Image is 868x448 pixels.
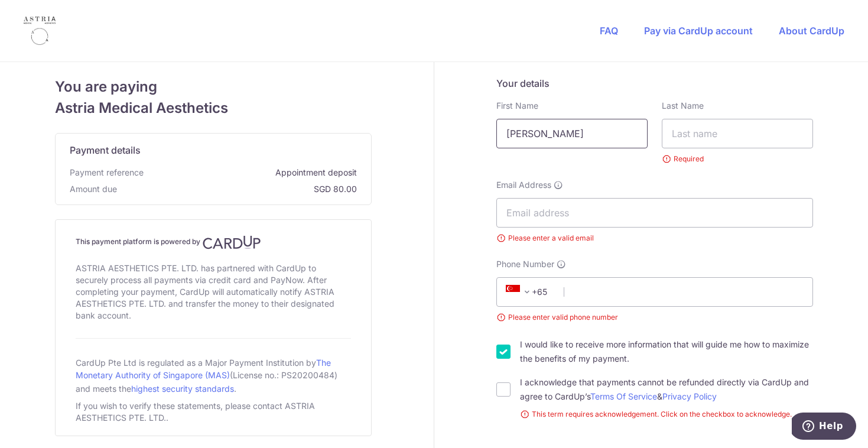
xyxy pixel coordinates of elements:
span: Payment reference [70,167,144,178]
a: Privacy Policy [662,391,717,401]
iframe: Opens a widget where you can find more information [792,413,856,442]
label: I would like to receive more information that will guide me how to maximize the benefits of my pa... [520,337,813,366]
span: +65 [502,285,555,299]
div: CardUp Pte Ltd is regulated as a Major Payment Institution by (License no.: PS20200484) and meets... [76,353,351,398]
div: ASTRIA AESTHETICS PTE. LTD. has partnered with CardUp to securely process all payments via credit... [76,260,351,324]
span: Appointment deposit [148,167,357,178]
h5: Your details [496,76,813,90]
div: If you wish to verify these statements, please contact ASTRIA AESTHETICS PTE. LTD.. [76,398,351,426]
span: Payment details [70,143,141,157]
span: Email Address [496,179,551,191]
small: This term requires acknowledgement. Click on the checkbox to acknowledge. [520,408,813,420]
img: CardUp [203,235,261,249]
h4: This payment platform is powered by [76,235,351,249]
label: First Name [496,100,538,112]
a: Terms Of Service [590,391,657,401]
a: About CardUp [779,25,844,37]
label: I acknowledge that payments cannot be refunded directly via CardUp and agree to CardUp’s & [520,375,813,404]
span: You are paying [55,76,372,98]
input: First name [496,119,648,148]
span: Astria Medical Aesthetics [55,98,372,119]
input: Email address [496,198,813,228]
a: Pay via CardUp account [644,25,753,37]
label: Last Name [662,100,704,112]
a: FAQ [600,25,618,37]
span: SGD 80.00 [122,183,357,195]
small: Please enter a valid email [496,232,813,244]
input: Last name [662,119,813,148]
small: Please enter valid phone number [496,311,813,323]
a: highest security standards [131,384,234,394]
span: Amount due [70,183,117,195]
small: Required [662,153,813,165]
span: +65 [506,285,534,299]
span: Phone Number [496,258,554,270]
